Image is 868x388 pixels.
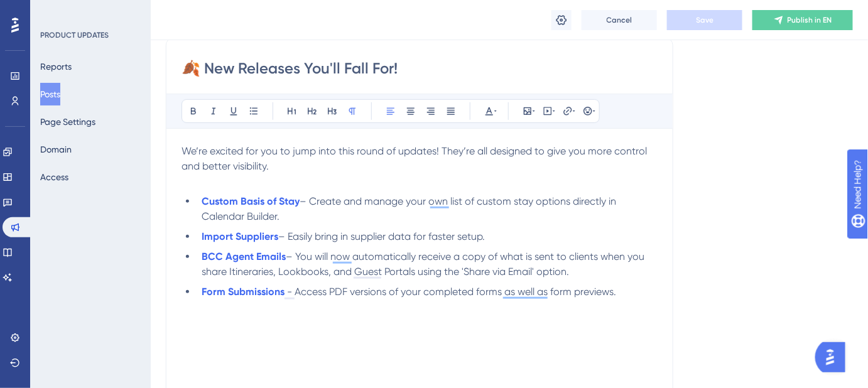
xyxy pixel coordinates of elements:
[278,230,485,242] span: – Easily bring in supplier data for faster setup.
[202,195,619,222] span: – Create and manage your own list of custom stay options directly in Calendar Builder.
[752,10,853,30] button: Publish in EN
[40,110,95,133] button: Page Settings
[696,15,713,25] span: Save
[202,286,285,298] a: Form Submissions
[202,195,300,207] a: Custom Basis of Stay
[607,15,632,25] span: Cancel
[815,338,853,376] iframe: UserGuiding AI Assistant Launcher
[40,166,68,188] button: Access
[40,83,60,105] button: Posts
[182,145,649,172] span: We’re excited for you to jump into this round of updates! They’re all designed to give you more c...
[202,251,286,262] a: BCC Agent Emails
[582,10,657,30] button: Cancel
[40,55,72,78] button: Reports
[287,286,616,298] span: - Access PDF versions of your completed forms as well as form previews.
[30,3,79,18] span: Need Help?
[788,15,832,25] span: Publish in EN
[667,10,742,30] button: Save
[40,30,109,40] div: PRODUCT UPDATES
[182,58,658,78] input: Post Title
[202,251,647,278] span: – You will now automatically receive a copy of what is sent to clients when you share Itineraries...
[202,230,278,242] a: Import Suppliers
[40,138,72,161] button: Domain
